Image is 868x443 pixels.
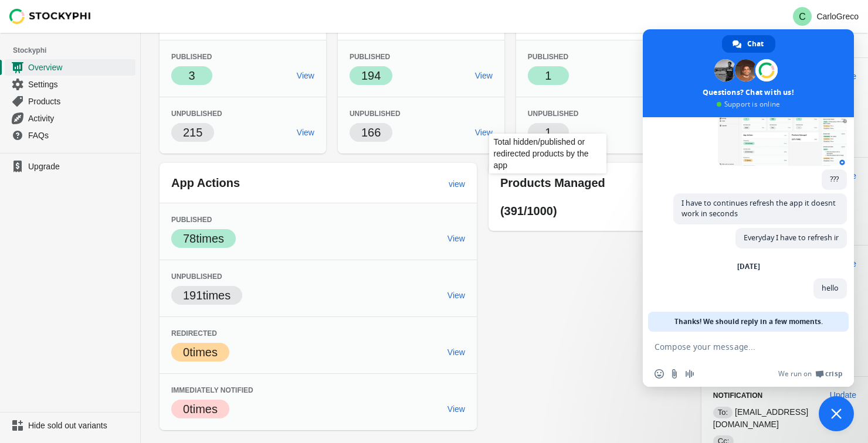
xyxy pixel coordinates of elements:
span: Unpublished [528,110,579,118]
span: Unpublished [350,110,401,118]
a: Upgrade [5,158,135,175]
span: Overview [28,62,133,73]
a: view [444,173,470,195]
button: Update [825,384,861,405]
span: View [447,291,465,300]
span: View [447,234,465,243]
span: Chat [747,35,764,53]
p: CarloGreco [816,12,859,21]
a: View [470,122,497,143]
text: C [799,12,806,22]
span: Everyday I have to refresh ir [744,233,839,243]
span: 0 times [183,403,218,415]
span: We run on [778,369,812,379]
span: Settings [28,79,133,90]
a: Close chat [819,396,854,431]
span: Products Managed [500,176,605,189]
a: Activity [5,110,135,127]
span: Published [350,53,390,61]
span: ??? [830,174,839,184]
span: Unpublished [171,272,222,281]
span: Avatar with initials C [793,7,812,26]
a: Settings [5,76,135,93]
span: FAQs [28,130,133,141]
span: Insert an emoji [655,369,664,379]
span: Update [830,390,856,400]
span: I have to continues refresh the app it doesnt work in seconds [681,198,836,219]
span: 1 [545,126,551,139]
span: View [447,404,465,414]
span: Thanks! We should reply in a few moments. [674,312,823,332]
span: View [447,347,465,357]
span: Send a file [670,369,679,379]
span: Published [171,216,212,224]
img: Stockyphi [9,9,91,24]
span: hello [822,283,839,293]
a: Products [5,93,135,110]
span: Unpublished [171,110,222,118]
span: View [475,71,493,80]
span: Published [528,53,568,61]
a: Hide sold out variants [5,417,135,434]
span: Upgrade [28,161,133,172]
span: 0 times [183,346,218,359]
span: Published [171,53,212,61]
span: 3 [188,69,195,82]
span: Immediately Notified [171,386,253,394]
span: Audio message [685,369,694,379]
a: View [443,285,470,306]
a: View [292,65,319,86]
span: Redirected [171,329,217,338]
span: To: [713,407,733,418]
span: View [297,71,314,80]
span: 78 times [183,232,224,245]
span: (391/1000) [500,205,557,217]
a: View [443,398,470,420]
span: Hide sold out variants [28,420,133,431]
span: View [297,128,314,137]
span: App Actions [171,176,240,189]
span: view [449,179,465,189]
span: 194 [361,69,381,82]
h3: Notification [713,391,820,400]
span: Stockyphi [13,45,140,56]
span: 191 times [183,289,230,302]
p: 166 [361,124,381,141]
a: We run onCrisp [778,369,842,379]
a: Overview [5,59,135,76]
p: [EMAIL_ADDRESS][DOMAIN_NAME] [713,406,856,430]
a: View [443,342,470,363]
div: [DATE] [737,263,760,270]
a: View [292,122,319,143]
textarea: Compose your message... [655,332,819,361]
a: FAQs [5,127,135,144]
span: 1 [545,69,551,82]
a: View [443,228,470,249]
span: Crisp [825,369,842,379]
span: Products [28,96,133,107]
a: View [470,65,497,86]
span: 215 [183,126,202,139]
span: Activity [28,113,133,124]
a: Chat [722,35,775,53]
button: Avatar with initials CCarloGreco [788,5,863,28]
span: View [475,128,493,137]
